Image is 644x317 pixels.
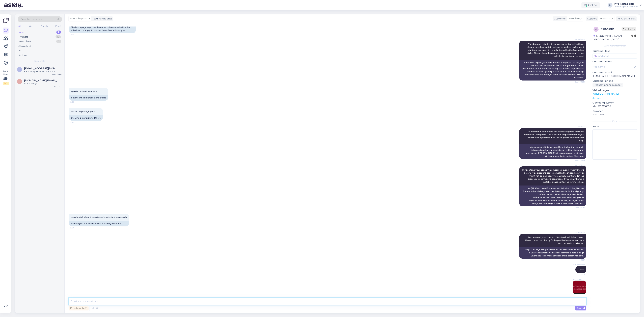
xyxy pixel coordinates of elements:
[573,81,585,83] span: Seen ✓ 12:56
[519,247,586,259] div: Ma [PERSON_NAME] murest aru. Teie tagasiside on oluline. Palun võtke kampaania osas abi saamiseks...
[573,259,585,261] span: 12:57
[3,70,9,85] div: Look Here
[40,24,48,28] div: Socials
[519,186,586,206] div: Ma [PERSON_NAME] murest aru. Mõnikord, isegi kui me ütleme, et kehtib kogu kauplust hõlmav allahi...
[18,24,22,28] div: All
[28,24,34,28] div: Web
[593,125,637,128] p: Notes
[52,85,62,88] div: [DATE] 13:21
[581,2,600,8] div: Online
[56,40,61,43] div: 0
[593,92,619,95] a: [URL][DOMAIN_NAME]
[70,17,87,20] span: Info kehapood
[18,44,31,48] div: AI Assistant
[70,33,82,36] span: 12:56
[70,101,82,103] span: 12:56
[24,70,62,73] div: Kaua sellega umbes minna võib:)
[523,130,584,142] span: I understand. Sometimes ads have exceptions for some products or categories. This is normal for p...
[576,307,585,310] span: Send
[34,60,45,63] span: New chats
[580,268,584,271] span: Tere
[593,79,637,83] p: Customer phone
[18,40,31,43] div: Team chats
[18,54,28,57] div: Archived
[553,17,566,20] div: Customer
[573,294,585,297] span: 14:04
[55,24,62,28] div: Email
[593,74,637,78] p: [EMAIL_ADDRESS][DOMAIN_NAME]
[3,82,9,85] div: 2 / 3
[522,169,584,183] span: I understand your concern. Sometimes, even if we say there's a store-wide discount, some items li...
[573,38,585,40] span: AI Assistant
[573,159,585,162] span: Seen ✓ 12:56
[19,80,20,83] span: t
[600,17,610,20] span: Estonian
[593,109,637,113] p: Browser
[593,113,637,116] p: Safari 17.6
[71,216,127,218] span: soovitan teil siis mitte eksitavaid soodustusi reklaamida
[56,31,61,34] div: 2
[69,306,89,310] div: Private note
[593,83,623,87] div: Request phone number
[593,101,637,104] p: Operating system
[18,49,21,52] div: All
[593,104,637,108] p: Mac OS X 10.15.7
[573,263,585,266] span: Info kehapood
[69,221,129,226] div: I advise you not to advertise misleading discounts.
[56,35,61,39] div: 17
[593,120,637,123] div: Extra
[594,34,631,41] div: [GEOGRAPHIC_DATA], [GEOGRAPHIC_DATA]
[573,281,586,294] img: Attachment
[3,17,9,23] img: Askly Logo
[593,65,633,69] input: Add name
[593,89,637,92] p: Visited pages
[69,95,108,101] div: but then the advertisement is false
[593,71,637,74] p: Customer email
[601,27,622,31] div: # gl6ncgjr
[573,206,585,209] span: Seen ✓ 12:57
[18,31,24,34] div: New
[24,79,59,82] span: tiinakont.tk@gmail.com
[573,164,585,166] span: AI Assistant
[573,273,585,276] span: 14:04
[24,67,59,70] span: dianadanka9@gmail.com
[573,278,585,280] span: Info kehapood
[593,97,637,100] p: See more ...
[70,227,82,229] span: 12:57
[608,3,612,8] div: IK
[616,16,637,21] div: Archive chat
[24,82,62,85] div: Saatin e-kirja
[52,73,62,75] div: [DATE] 14:02
[614,5,638,8] div: Info kehapood's website
[69,24,136,33] div: The homepage says that the entire online store is -20%, but this does not apply if I want to buy ...
[614,3,638,5] div: Info kehapood
[586,17,597,20] div: Support
[573,231,585,234] span: AI Assistant
[69,115,103,121] div: the whole store is listed there
[593,49,637,53] p: Customer tags
[593,60,637,63] p: Customer name
[519,60,586,81] div: Soodustus ei pruugi kehtida mõne toote puhul, näiteks juba allahinnatud toodete või teatud katego...
[19,68,20,71] span: d
[595,28,597,31] span: g
[614,3,642,8] a: Info kehapoodInfo kehapood's website
[92,17,112,20] div: leading the chat
[622,27,636,31] span: Offline
[593,54,637,59] input: Add a tag
[18,35,28,39] div: My chats
[70,121,82,123] span: 12:56
[519,144,586,159] div: Ma saan aru. Mõnikord on reklaamidel mõne toote või kategooria puhul erandeid. See on pakkumiste ...
[71,90,97,93] span: aga siis on ju reklaam vale
[569,17,579,20] span: Estonian
[71,110,95,113] span: seal on kirjas kogu pood
[21,17,42,21] span: Search customers
[527,43,584,57] span: The discount might not work on some items, like those already on sale or certain categories such ...
[593,44,637,47] div: Customer information
[573,125,585,128] span: AI Assistant
[525,236,584,245] span: I understand your concern. Your feedback is important. Please contact us directly for help with t...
